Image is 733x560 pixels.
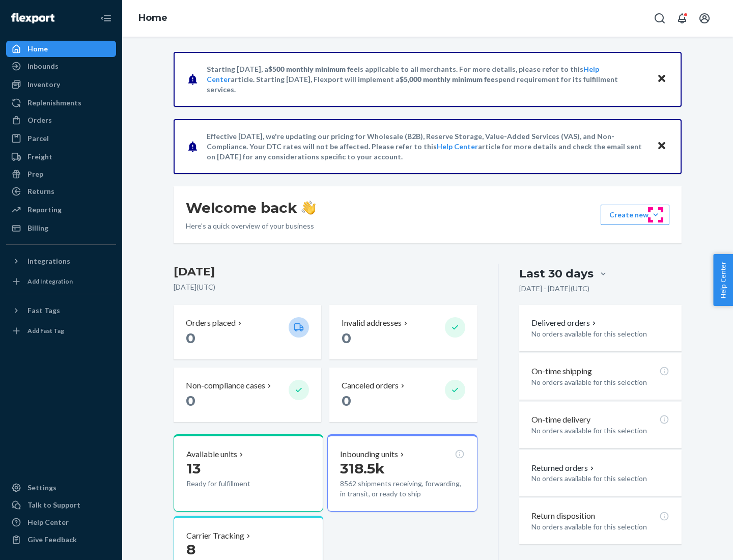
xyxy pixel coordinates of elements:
[27,205,62,215] div: Reporting
[174,264,477,280] h3: [DATE]
[655,72,668,87] button: Close
[601,205,669,225] button: Create new
[6,130,116,147] a: Parcel
[531,510,595,522] p: Return disposition
[174,434,323,512] button: Available units13Ready for fulfillment
[6,323,116,339] a: Add Fast Tag
[713,254,733,306] button: Help Center
[96,8,116,29] button: Close Navigation
[694,8,715,29] button: Open account menu
[27,517,69,527] div: Help Center
[342,329,351,347] span: 0
[531,329,669,339] p: No orders available for this selection
[6,202,116,218] a: Reporting
[531,414,590,426] p: On-time delivery
[268,65,358,73] span: $500 monthly minimum fee
[672,8,692,29] button: Open notifications
[186,541,195,558] span: 8
[27,305,60,316] div: Fast Tags
[531,473,669,484] p: No orders available for this selection
[6,95,116,111] a: Replenishments
[27,98,81,108] div: Replenishments
[6,149,116,165] a: Freight
[186,317,236,329] p: Orders placed
[186,221,316,231] p: Here’s a quick overview of your business
[27,326,64,335] div: Add Fast Tag
[6,514,116,530] a: Help Center
[329,368,477,422] button: Canceled orders 0
[186,329,195,347] span: 0
[174,368,321,422] button: Non-compliance cases 0
[342,392,351,409] span: 0
[6,253,116,269] button: Integrations
[27,500,80,510] div: Talk to Support
[400,75,495,83] span: $5,000 monthly minimum fee
[207,131,647,162] p: Effective [DATE], we're updating our pricing for Wholesale (B2B), Reserve Storage, Value-Added Se...
[6,273,116,290] a: Add Integration
[130,4,176,33] ol: breadcrumbs
[186,199,316,217] h1: Welcome back
[531,462,596,474] button: Returned orders
[138,12,167,23] a: Home
[6,531,116,548] button: Give Feedback
[6,41,116,57] a: Home
[27,277,73,286] div: Add Integration
[11,13,54,23] img: Flexport logo
[437,142,478,151] a: Help Center
[6,480,116,496] a: Settings
[27,186,54,197] div: Returns
[27,169,43,179] div: Prep
[186,479,280,489] p: Ready for fulfillment
[186,530,244,542] p: Carrier Tracking
[329,305,477,359] button: Invalid addresses 0
[6,76,116,93] a: Inventory
[27,115,52,125] div: Orders
[531,522,669,532] p: No orders available for this selection
[6,302,116,319] button: Fast Tags
[207,64,647,95] p: Starting [DATE], a is applicable to all merchants. For more details, please refer to this article...
[186,380,265,391] p: Non-compliance cases
[186,460,201,477] span: 13
[301,201,316,215] img: hand-wave emoji
[27,61,59,71] div: Inbounds
[27,133,49,144] div: Parcel
[6,497,116,513] a: Talk to Support
[186,392,195,409] span: 0
[27,223,48,233] div: Billing
[342,317,402,329] p: Invalid addresses
[27,44,48,54] div: Home
[655,139,668,154] button: Close
[6,183,116,200] a: Returns
[342,380,399,391] p: Canceled orders
[27,535,77,545] div: Give Feedback
[174,305,321,359] button: Orders placed 0
[327,434,477,512] button: Inbounding units318.5k8562 shipments receiving, forwarding, in transit, or ready to ship
[6,58,116,74] a: Inbounds
[340,479,464,499] p: 8562 shipments receiving, forwarding, in transit, or ready to ship
[6,112,116,128] a: Orders
[27,79,60,90] div: Inventory
[531,366,592,377] p: On-time shipping
[650,8,670,29] button: Open Search Box
[531,377,669,387] p: No orders available for this selection
[519,266,594,282] div: Last 30 days
[340,460,385,477] span: 318.5k
[519,284,589,294] p: [DATE] - [DATE] ( UTC )
[531,317,598,329] button: Delivered orders
[27,152,52,162] div: Freight
[186,449,237,460] p: Available units
[6,220,116,236] a: Billing
[27,483,57,493] div: Settings
[174,282,477,292] p: [DATE] ( UTC )
[531,426,669,436] p: No orders available for this selection
[27,256,70,266] div: Integrations
[340,449,398,460] p: Inbounding units
[6,166,116,182] a: Prep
